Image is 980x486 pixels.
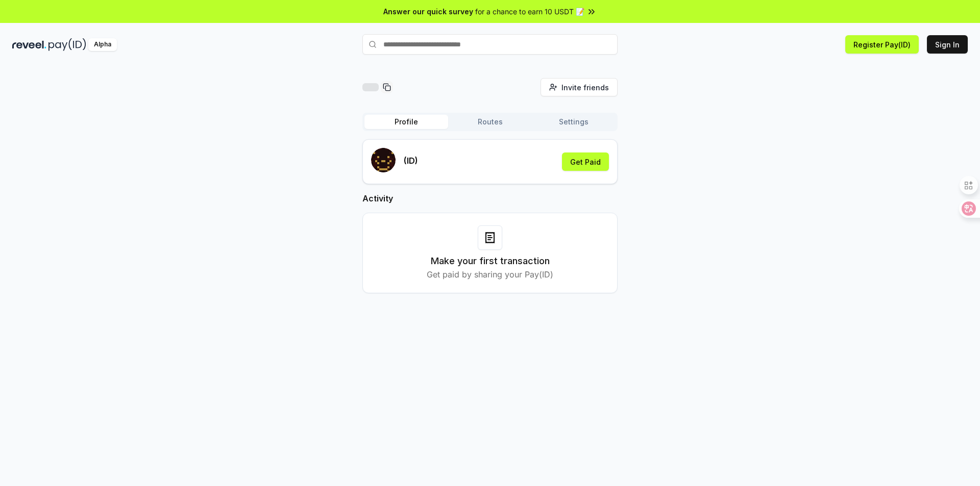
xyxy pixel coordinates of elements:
[475,6,584,17] span: for a chance to earn 10 USDT 📝
[927,35,968,54] button: Sign In
[88,38,117,51] div: Alpha
[532,115,616,129] button: Settings
[48,38,86,51] img: pay_id
[383,6,473,17] span: Answer our quick survey
[561,82,609,93] span: Invite friends
[431,254,550,268] h3: Make your first transaction
[427,268,553,280] p: Get paid by sharing your Pay(ID)
[845,35,919,54] button: Register Pay(ID)
[364,115,448,129] button: Profile
[362,192,618,204] h2: Activity
[562,152,609,171] button: Get Paid
[448,115,532,129] button: Routes
[404,155,418,167] p: (ID)
[12,38,46,51] img: reveel_dark
[541,78,618,96] button: Invite friends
